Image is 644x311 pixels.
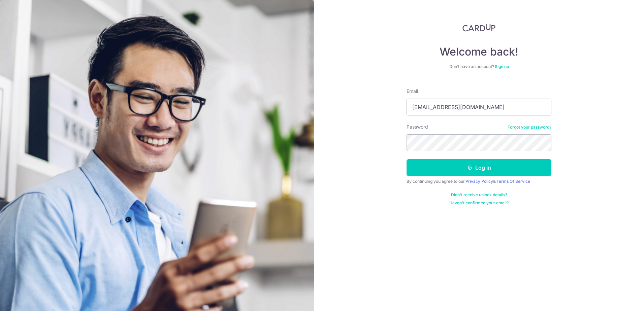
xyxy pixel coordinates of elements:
a: Haven't confirmed your email? [449,200,509,206]
div: Don’t have an account? [407,64,551,69]
a: Terms Of Service [496,179,530,184]
button: Log in [407,159,551,176]
h4: Welcome back! [407,45,551,59]
input: Enter your Email [407,99,551,115]
a: Didn't receive unlock details? [451,192,507,198]
a: Privacy Policy [465,179,493,184]
div: By continuing you agree to our & [407,179,551,184]
label: Email [407,88,418,95]
a: Forgot your password? [508,125,551,130]
img: CardUp Logo [462,24,495,32]
label: Password [407,124,428,130]
a: Sign up [495,64,509,69]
